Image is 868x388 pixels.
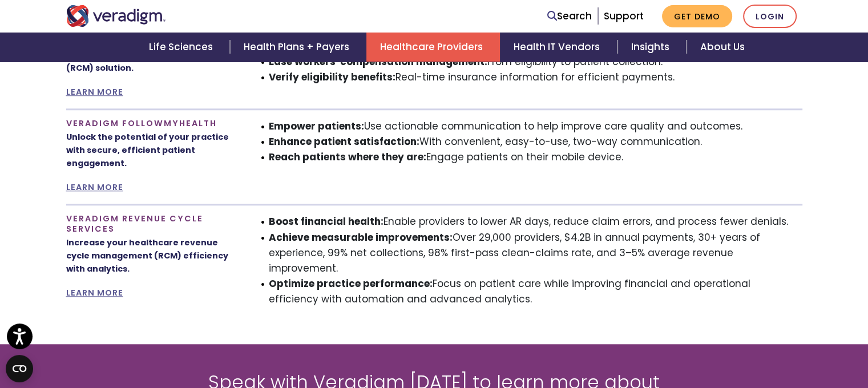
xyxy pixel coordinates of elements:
a: Get Demo [662,5,732,27]
button: Open CMP widget [6,355,33,382]
p: Increase your healthcare revenue cycle management (RCM) efficiency with analytics. [66,236,237,276]
li: Engage patients on their mobile device. [269,149,802,165]
a: LEARN MORE [66,287,123,298]
strong: Achieve measurable improvements: [269,231,453,244]
strong: Ease workers' compensation management: [269,55,487,68]
strong: Boost financial health: [269,215,383,228]
li: From eligibility to patient collection. [269,54,802,70]
strong: Verify eligibility benefits: [269,70,395,84]
strong: Optimize practice performance: [269,277,433,290]
iframe: Drift Chat Widget [649,306,854,374]
a: About Us [687,33,758,62]
a: Life Sciences [135,33,230,62]
strong: Empower patients: [269,119,364,133]
a: Login [743,5,797,28]
p: Unlock the potential of your practice with secure, efficient patient engagement. [66,131,237,170]
strong: Reach patients where they are: [269,150,426,164]
a: Health IT Vendors [500,33,617,62]
a: LEARN MORE [66,86,123,98]
a: Search [547,9,592,24]
h4: Veradigm FollowMyHealth [66,119,237,128]
li: Over 29,000 providers, $4.2B in annual payments, 30+ years of experience, 99% net collections, 98... [269,230,802,277]
li: Focus on patient care while improving financial and operational efficiency with automation and ad... [269,276,802,307]
a: Support [604,9,644,23]
a: LEARN MORE [66,181,123,193]
strong: Enhance patient satisfaction: [269,135,419,148]
a: Healthcare Providers [366,33,500,62]
h4: Veradigm Revenue Cycle Services [66,214,237,234]
li: Use actionable communication to help improve care quality and outcomes. [269,119,802,134]
li: Enable providers to lower AR days, reduce claim errors, and process fewer denials. [269,214,802,229]
li: Real-time insurance information for efficient payments. [269,70,802,85]
a: Health Plans + Payers [230,33,366,62]
li: With convenient, easy-to-use, two-way communication. [269,134,802,149]
a: Insights [617,33,687,62]
img: Veradigm logo [66,5,166,27]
